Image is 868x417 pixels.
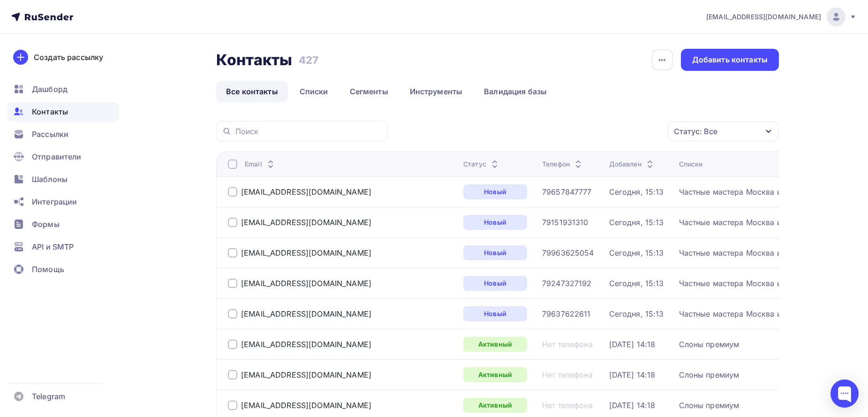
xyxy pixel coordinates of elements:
[216,51,292,69] h2: Контакты
[463,184,527,199] a: Новый
[235,126,382,136] input: Поиск
[609,187,664,197] a: Сегодня, 15:13
[32,219,60,230] span: Формы
[8,102,119,121] a: Контакты
[463,306,527,321] a: Новый
[245,159,276,169] div: Email
[609,309,664,318] a: Сегодня, 15:13
[679,401,740,410] div: Слоны премиум
[241,309,371,318] a: [EMAIL_ADDRESS][DOMAIN_NAME]
[679,248,796,258] a: Частные мастера Москва и МО
[542,401,593,410] a: Нет телефона
[463,159,500,169] div: Статус
[474,81,557,102] a: Валидация базы
[542,279,592,288] a: 79247327192
[241,401,371,410] a: [EMAIL_ADDRESS][DOMAIN_NAME]
[542,340,593,349] a: Нет телефона
[609,340,656,349] a: [DATE] 14:18
[463,398,527,413] a: Активный
[679,340,740,349] a: Слоны премиум
[8,215,119,234] a: Формы
[8,80,119,99] a: Дашборд
[463,367,527,382] a: Активный
[679,309,796,318] a: Частные мастера Москва и МО
[679,370,740,379] a: Слоны премиум
[542,187,592,197] a: 79657847777
[542,248,594,258] a: 79963625054
[241,218,371,227] a: [EMAIL_ADDRESS][DOMAIN_NAME]
[8,147,119,166] a: Отправители
[679,187,796,197] a: Частные мастера Москва и МО
[609,370,656,379] a: [DATE] 14:18
[32,196,77,207] span: Интеграции
[679,218,796,227] a: Частные мастера Москва и МО
[241,370,371,379] a: [EMAIL_ADDRESS][DOMAIN_NAME]
[706,8,857,26] a: [EMAIL_ADDRESS][DOMAIN_NAME]
[299,53,318,67] h3: 427
[679,159,703,169] div: Списки
[609,159,656,169] div: Добавлен
[400,81,473,102] a: Инструменты
[32,174,68,185] span: Шаблоны
[463,245,527,260] div: Новый
[290,81,338,102] a: Списки
[667,121,779,142] button: Статус: Все
[32,151,82,162] span: Отправители
[241,279,371,288] a: [EMAIL_ADDRESS][DOMAIN_NAME]
[32,391,65,402] span: Telegram
[216,81,288,102] a: Все контакты
[32,264,64,275] span: Помощь
[542,309,591,318] a: 79637622611
[32,83,68,95] span: Дашборд
[609,401,656,410] a: [DATE] 14:18
[692,54,768,65] div: Добавить контакты
[609,279,664,288] a: Сегодня, 15:13
[679,279,796,288] div: Частные мастера Москва и МО
[542,370,593,379] a: Нет телефона
[609,218,664,227] a: Сегодня, 15:13
[32,129,68,140] span: Рассылки
[241,187,371,197] a: [EMAIL_ADDRESS][DOMAIN_NAME]
[34,52,103,63] div: Создать рассылку
[463,337,527,352] a: Активный
[463,215,527,230] a: Новый
[32,241,74,252] span: API и SMTP
[32,106,68,117] span: Контакты
[241,248,371,258] a: [EMAIL_ADDRESS][DOMAIN_NAME]
[241,340,371,349] a: [EMAIL_ADDRESS][DOMAIN_NAME]
[542,218,589,227] div: 79151931310
[609,248,664,258] a: Сегодня, 15:13
[542,159,584,169] div: Телефон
